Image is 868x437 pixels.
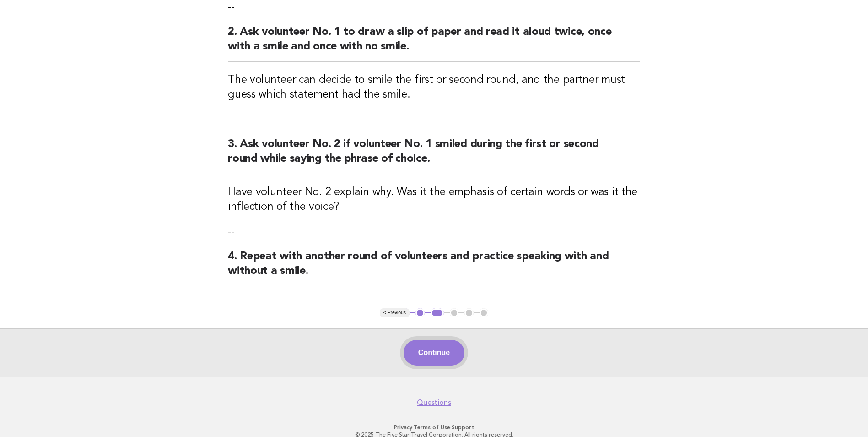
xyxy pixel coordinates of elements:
[228,249,640,286] h2: 4. Repeat with another round of volunteers and practice speaking with and without a smile.
[394,424,412,431] a: Privacy
[452,424,474,431] a: Support
[404,340,464,366] button: Continue
[417,398,451,407] a: Questions
[415,308,425,317] button: 1
[228,225,640,238] p: --
[228,1,640,14] p: --
[414,424,450,431] a: Terms of Use
[228,185,640,214] h3: Have volunteer No. 2 explain why. Was it the emphasis of certain words or was it the inflection o...
[228,137,640,174] h2: 3. Ask volunteer No. 2 if volunteer No. 1 smiled during the first or second round while saying th...
[154,424,714,431] p: · ·
[228,113,640,126] p: --
[431,308,444,317] button: 2
[380,308,410,317] button: < Previous
[228,73,640,102] h3: The volunteer can decide to smile the first or second round, and the partner must guess which sta...
[228,25,640,62] h2: 2. Ask volunteer No. 1 to draw a slip of paper and read it aloud twice, once with a smile and onc...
